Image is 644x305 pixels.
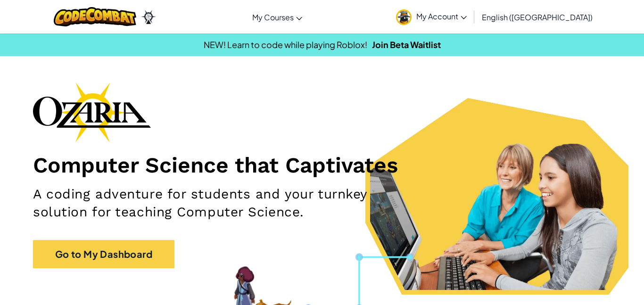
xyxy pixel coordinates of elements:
img: Ozaria branding logo [33,82,151,142]
span: My Courses [252,12,294,22]
span: NEW! Learn to code while playing Roblox! [204,39,367,50]
img: Ozaria [141,10,156,24]
a: Go to My Dashboard [33,240,174,268]
a: Join Beta Waitlist [372,39,441,50]
h1: Computer Science that Captivates [33,152,611,178]
span: English ([GEOGRAPHIC_DATA]) [482,12,593,22]
a: My Courses [248,4,307,30]
img: avatar [396,9,412,25]
a: My Account [391,2,471,32]
a: English ([GEOGRAPHIC_DATA]) [477,4,597,30]
img: CodeCombat logo [54,7,136,26]
span: My Account [416,11,467,21]
h2: A coding adventure for students and your turnkey solution for teaching Computer Science. [33,185,420,221]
